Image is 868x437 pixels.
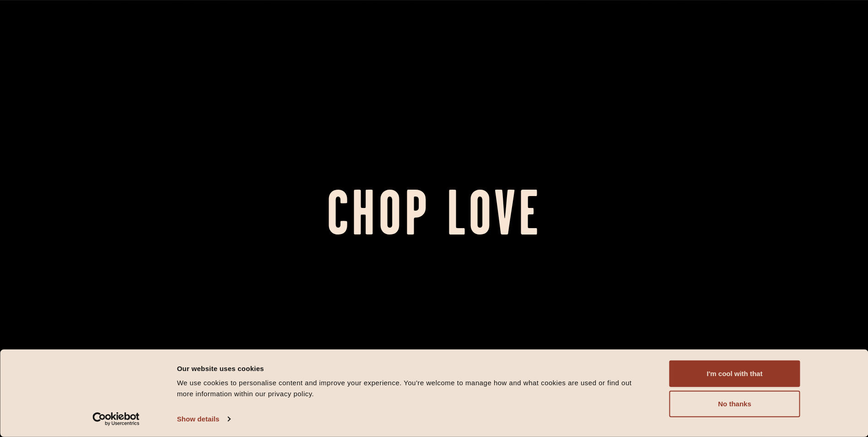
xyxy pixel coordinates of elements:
[177,377,649,399] div: We use cookies to personalise content and improve your experience. You're welcome to manage how a...
[177,412,230,426] a: Show details
[177,363,649,374] div: Our website uses cookies
[76,412,156,426] a: Usercentrics Cookiebot - opens in a new window
[669,391,800,417] button: No thanks
[669,361,800,387] button: I'm cool with that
